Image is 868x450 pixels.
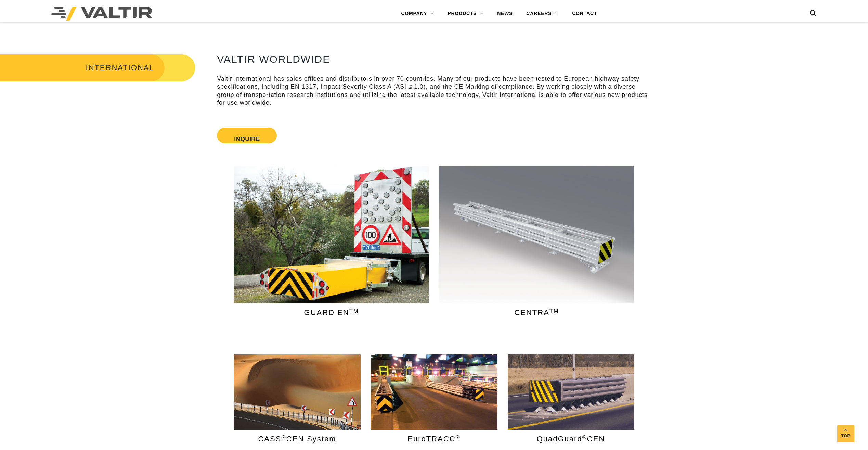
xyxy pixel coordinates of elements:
[304,308,359,317] a: GUARD ENTM
[549,308,559,314] sup: TM
[582,434,587,440] sup: ®
[217,75,651,107] p: Valtir International has sales offices and distributors in over 70 countries. Many of our product...
[537,435,605,443] span: QuadGuard CEN
[407,435,460,443] span: EuroTRACC
[490,7,519,21] a: NEWS
[217,53,651,65] h2: VALTIR WORLDWIDE
[519,7,565,21] a: CAREERS
[837,432,854,440] span: Top
[304,309,359,317] span: GUARD EN
[514,309,559,317] span: CENTRA
[394,7,441,21] a: COMPANY
[258,435,336,443] span: CASS CEN System
[349,308,359,314] sup: TM
[456,434,461,440] sup: ®
[51,7,152,21] img: Valtir
[281,434,286,440] sup: ®
[441,7,490,21] a: PRODUCTS
[439,303,634,327] a: CENTRATM
[837,425,854,442] a: Top
[234,136,260,137] button: Inquire
[565,7,604,21] a: CONTACT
